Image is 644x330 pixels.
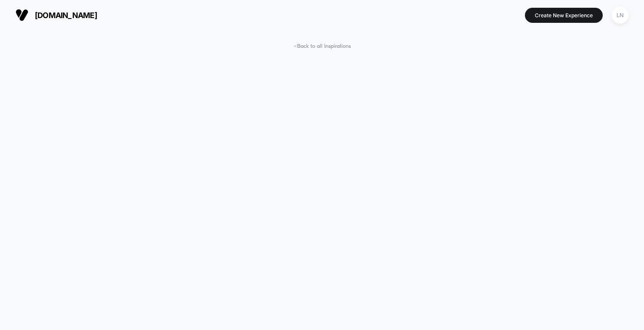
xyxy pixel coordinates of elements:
[294,43,351,50] span: < Back to all Inspirations
[13,8,100,22] button: [DOMAIN_NAME]
[15,9,28,22] img: Visually logo
[609,6,631,24] button: LN
[525,8,603,23] button: Create New Experience
[35,11,97,20] span: [DOMAIN_NAME]
[612,7,629,24] div: LN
